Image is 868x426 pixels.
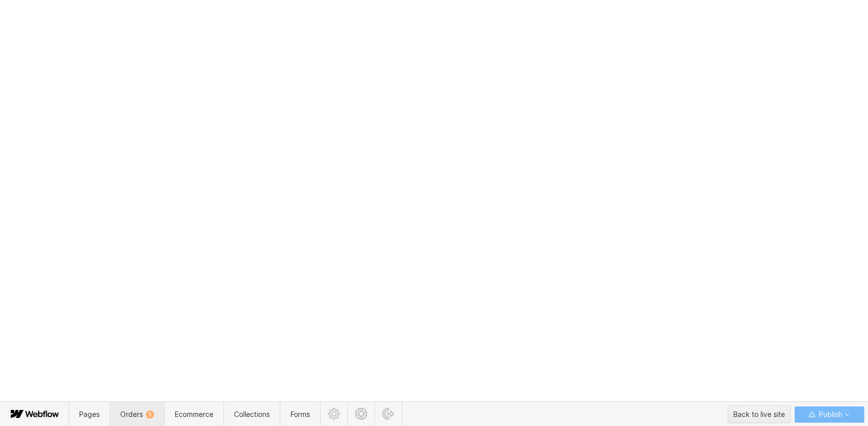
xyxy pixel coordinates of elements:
span: Orders [120,410,154,418]
div: Back to live site [733,407,785,422]
div: 1 [146,410,154,418]
span: Collections [234,410,270,418]
button: Publish [795,406,864,422]
span: Ecommerce [175,410,213,418]
button: Back to live site [728,405,791,423]
span: Forms [290,410,310,418]
span: Publish [816,407,842,422]
span: Pages [79,410,100,418]
span: Text us [4,24,31,34]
